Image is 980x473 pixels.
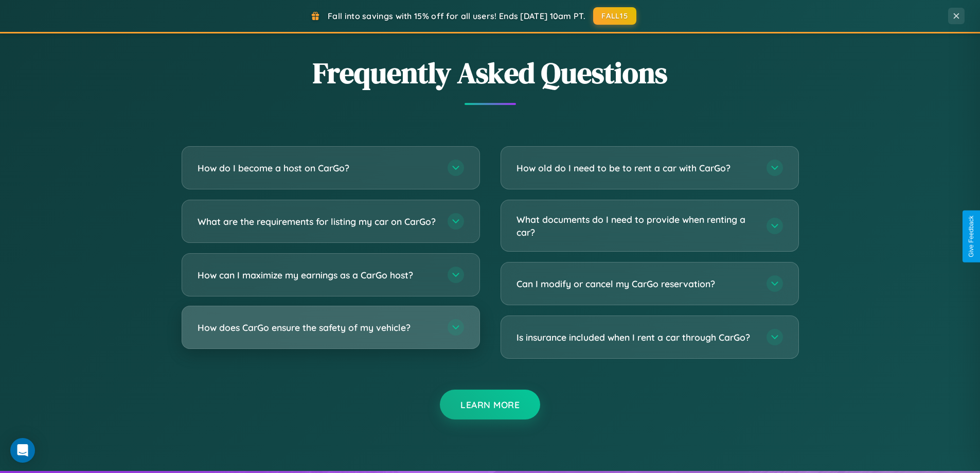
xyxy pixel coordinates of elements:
[182,53,799,93] h2: Frequently Asked Questions
[968,216,975,257] div: Give Feedback
[198,215,437,228] h3: What are the requirements for listing my car on CarGo?
[593,7,636,25] button: FALL15
[198,269,437,282] h3: How can I maximize my earnings as a CarGo host?
[516,162,756,174] h3: How old do I need to be to rent a car with CarGo?
[198,321,437,334] h3: How does CarGo ensure the safety of my vehicle?
[328,11,585,21] span: Fall into savings with 15% off for all users! Ends [DATE] 10am PT.
[198,162,437,174] h3: How do I become a host on CarGo?
[516,213,756,238] h3: What documents do I need to provide when renting a car?
[440,390,540,419] button: Learn More
[516,331,756,344] h3: Is insurance included when I rent a car through CarGo?
[10,438,35,463] div: Open Intercom Messenger
[516,277,756,290] h3: Can I modify or cancel my CarGo reservation?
